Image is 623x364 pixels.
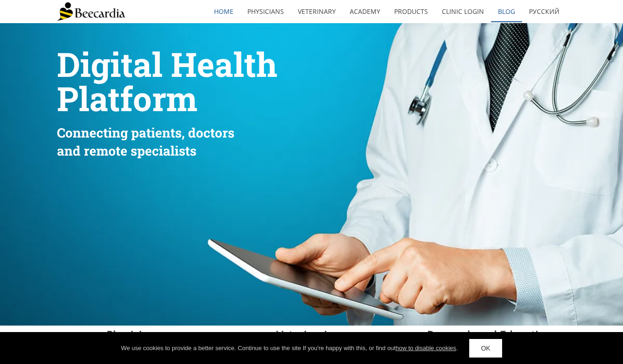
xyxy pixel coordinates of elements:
span: Research and Education [427,327,552,342]
a: Physicians [240,1,291,22]
span: Digital Health [57,42,277,86]
a: Clinic Login [435,1,491,22]
a: Blog [491,1,522,22]
a: how to disable cookies [396,345,456,351]
img: Beecardia [57,2,125,21]
span: Veterinarians [277,327,345,342]
span: Connecting patients, doctors [57,124,234,141]
a: Veterinary [291,1,343,22]
span: and remote specialists [57,142,196,159]
div: We use cookies to provide a better service. Continue to use the site If you're happy with this, o... [121,344,458,353]
a: Русский [522,1,566,22]
a: Academy [343,1,387,22]
a: Products [387,1,435,22]
span: Platform [57,76,197,120]
a: OK [469,339,502,358]
span: Physicians [107,327,160,342]
a: home [207,1,240,22]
